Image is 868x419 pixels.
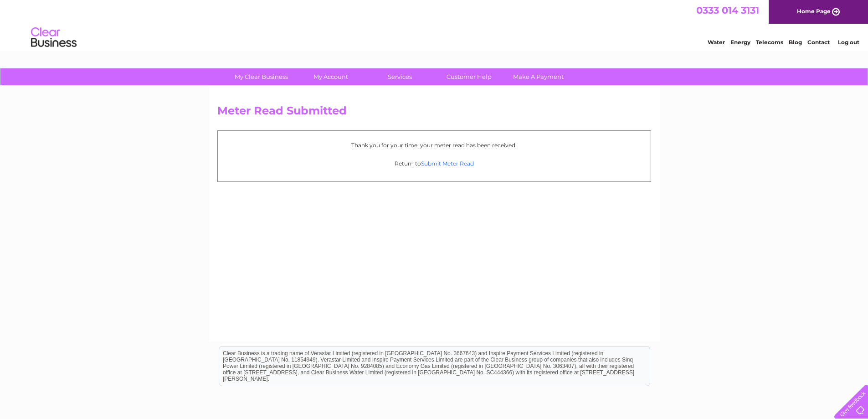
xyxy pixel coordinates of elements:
[807,39,830,46] a: Contact
[789,39,802,46] a: Blog
[293,68,368,85] a: My Account
[838,39,859,46] a: Log out
[219,5,650,44] div: Clear Business is a trading name of Verastar Limited (registered in [GEOGRAPHIC_DATA] No. 3667643...
[431,68,507,85] a: Customer Help
[756,39,783,46] a: Telecoms
[501,68,576,85] a: Make A Payment
[224,68,299,85] a: My Clear Business
[730,39,750,46] a: Energy
[217,104,651,122] h2: Meter Read Submitted
[31,24,77,52] img: logo.png
[708,39,725,46] a: Water
[222,141,646,150] p: Thank you for your time, your meter read has been received.
[421,160,474,167] a: Submit Meter Read
[222,159,646,168] p: Return to
[696,5,759,16] a: 0333 014 3131
[362,68,437,85] a: Services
